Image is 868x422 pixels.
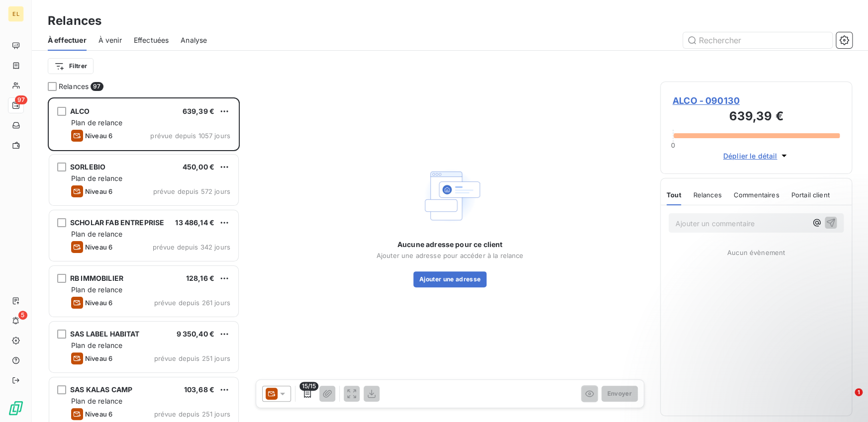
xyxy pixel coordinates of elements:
span: 1 [855,388,863,396]
span: 97 [91,82,103,91]
span: 128,16 € [186,274,214,282]
span: 97 [15,95,27,104]
span: Niveau 6 [85,132,112,140]
span: Plan de relance [71,118,122,127]
span: prévue depuis 342 jours [153,243,230,251]
span: prévue depuis 251 jours [154,354,230,362]
img: Logo LeanPay [8,400,24,416]
a: 97 [8,97,23,113]
span: Portail client [791,191,829,199]
span: Plan de relance [71,285,122,294]
span: prévue depuis 261 jours [154,299,230,307]
span: Plan de relance [71,230,122,238]
span: Aucun évènement [727,249,785,256]
button: Filtrer [48,58,94,74]
span: 15/15 [299,382,319,391]
span: Relances [693,191,721,199]
button: Ajouter une adresse [413,271,486,287]
span: Plan de relance [71,174,122,182]
h3: 639,39 € [673,107,840,127]
iframe: Intercom live chat [834,388,858,412]
span: Ajouter une adresse pour accéder à la relance [377,252,524,259]
span: 5 [18,311,27,320]
span: Déplier le détail [723,151,777,161]
span: Tout [667,191,681,199]
div: grid [48,97,240,422]
span: Niveau 6 [85,243,112,251]
input: Rechercher [683,32,832,48]
span: Niveau 6 [85,187,112,195]
span: Plan de relance [71,341,122,349]
span: Niveau 6 [85,410,112,418]
span: SAS KALAS CAMP [70,385,132,394]
span: Analyse [181,35,207,45]
span: prévue depuis 572 jours [153,187,230,195]
button: Déplier le détail [720,150,792,162]
img: Empty state [418,164,482,228]
span: 0 [671,141,675,149]
span: 103,68 € [184,385,214,394]
span: ALCO - 090130 [673,94,840,107]
span: Niveau 6 [85,354,112,362]
span: SCHOLAR FAB ENTREPRISE [70,218,164,227]
span: prévue depuis 1057 jours [150,132,230,140]
span: prévue depuis 251 jours [154,410,230,418]
span: RB IMMOBILIER [70,274,123,282]
h3: Relances [48,12,101,30]
span: Plan de relance [71,397,122,405]
span: 639,39 € [183,107,214,115]
span: SORLEBIO [70,163,105,171]
iframe: Intercom notifications message [669,326,868,395]
button: Envoyer [601,386,638,402]
span: 9 350,40 € [177,330,215,338]
span: Commentaires [734,191,779,199]
span: 13 486,14 € [175,218,214,227]
span: ALCO [70,107,90,115]
span: À effectuer [48,35,87,45]
span: Effectuées [134,35,169,45]
div: EL [8,6,24,22]
span: À venir [98,35,122,45]
span: Relances [59,82,89,91]
span: Aucune adresse pour ce client [397,240,502,250]
span: SAS LABEL HABITAT [70,330,140,338]
span: Niveau 6 [85,299,112,307]
span: 450,00 € [183,163,214,171]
